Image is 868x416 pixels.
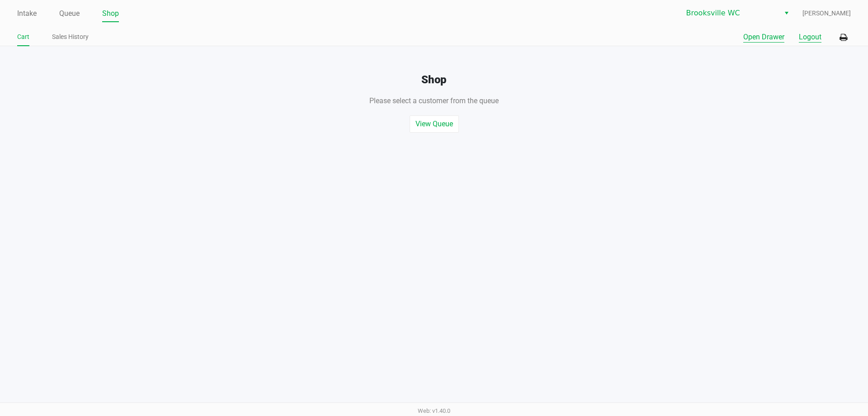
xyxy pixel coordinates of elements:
span: Brooksville WC [686,8,774,19]
button: Logout [799,32,821,43]
button: Select [780,5,793,21]
a: Sales History [52,31,89,43]
a: Shop [102,7,119,20]
button: Open Drawer [743,32,784,43]
span: Please select a customer from the queue [369,96,499,105]
button: View Queue [410,115,459,133]
a: Cart [17,31,29,43]
a: Intake [17,7,37,20]
span: Web: v1.40.0 [418,407,450,414]
span: [PERSON_NAME] [802,9,851,18]
a: Queue [59,7,80,20]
